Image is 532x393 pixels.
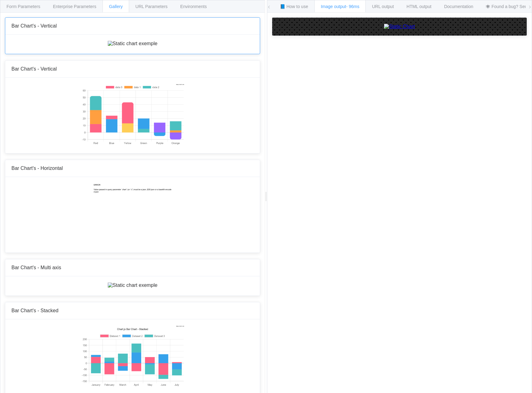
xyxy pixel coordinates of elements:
[108,41,158,46] img: Static chart exemple
[321,4,360,9] span: Image output
[81,84,184,146] img: Static chart exemple
[108,283,158,288] img: Static chart exemple
[372,4,394,9] span: URL output
[11,265,61,270] span: Bar Chart's - Multi axis
[11,23,57,28] span: Bar Chart's - Vertical
[444,4,473,9] span: Documentation
[93,183,172,245] img: Static chart exemple
[53,4,96,9] span: Enterprise Parameters
[81,326,184,387] img: Static chart exemple
[280,4,308,9] span: 📘 How to use
[346,4,360,9] span: - 96ms
[180,4,207,9] span: Environments
[109,4,123,9] span: Gallery
[11,166,63,171] span: Bar Chart's - Horizontal
[11,66,57,71] span: Bar Chart's - Vertical
[135,4,168,9] span: URL Parameters
[7,4,40,9] span: Form Parameters
[407,4,431,9] span: HTML output
[278,24,521,29] a: Static Chart
[11,308,59,313] span: Bar Chart's - Stacked
[384,24,415,29] img: Static Chart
